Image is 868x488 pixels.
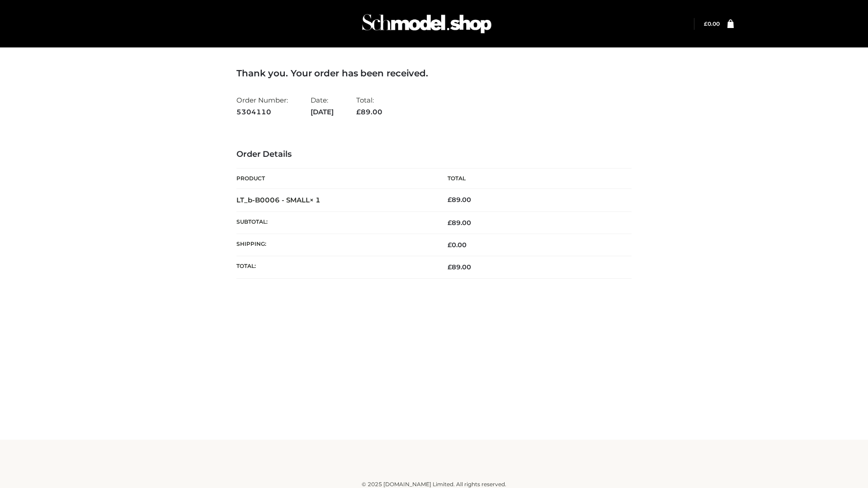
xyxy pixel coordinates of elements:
strong: LT_b-B0006 - SMALL [236,196,321,204]
th: Total [434,169,632,189]
span: £ [448,263,452,271]
th: Total: [236,256,434,278]
span: 89.00 [448,263,471,271]
span: £ [448,241,452,249]
bdi: 89.00 [448,196,471,204]
bdi: 0.00 [704,20,720,27]
span: 89.00 [356,108,382,116]
h3: Thank you. Your order has been received. [236,68,632,79]
span: £ [356,108,361,116]
strong: [DATE] [311,106,334,118]
span: 89.00 [448,219,471,227]
span: £ [448,196,452,204]
img: Schmodel Admin 964 [359,6,495,42]
th: Shipping: [236,234,434,256]
strong: 5304110 [236,106,288,118]
li: Total: [356,92,382,120]
h3: Order Details [236,150,632,160]
span: £ [704,20,708,27]
li: Order Number: [236,92,288,120]
bdi: 0.00 [448,241,467,249]
span: £ [448,219,452,227]
th: Subtotal: [236,211,434,234]
li: Date: [311,92,334,120]
strong: × 1 [310,196,321,204]
a: £0.00 [704,20,720,27]
th: Product [236,169,434,189]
